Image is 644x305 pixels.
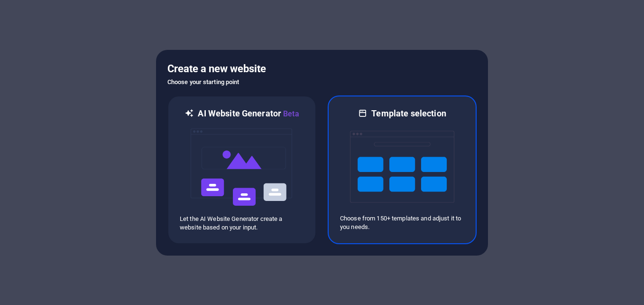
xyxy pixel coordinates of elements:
[190,120,294,215] img: ai
[281,109,299,118] span: Beta
[328,95,477,244] div: Template selectionChoose from 150+ templates and adjust it to you needs.
[371,108,446,119] h6: Template selection
[167,76,477,88] h6: Choose your starting point
[340,214,464,231] p: Choose from 150+ templates and adjust it to you needs.
[167,61,477,76] h5: Create a new website
[167,95,316,244] div: AI Website GeneratorBetaaiLet the AI Website Generator create a website based on your input.
[198,108,299,120] h6: AI Website Generator
[180,215,304,232] p: Let the AI Website Generator create a website based on your input.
